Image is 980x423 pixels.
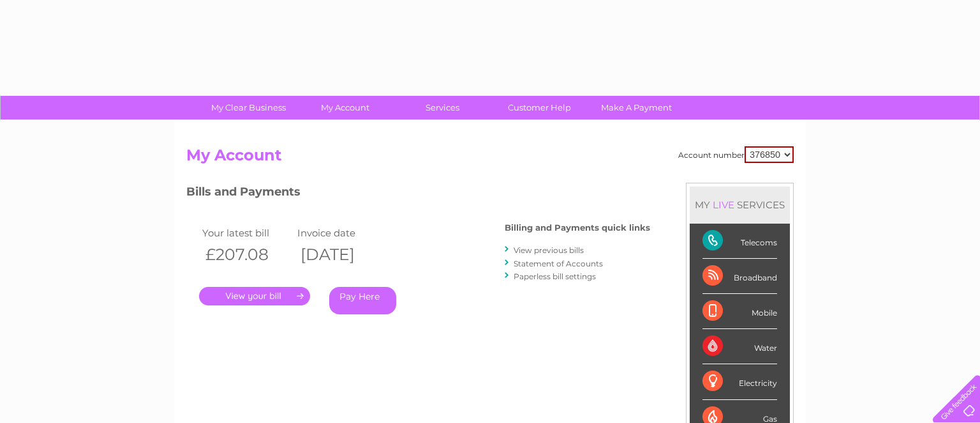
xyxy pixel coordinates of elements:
[196,96,301,119] a: My Clear Business
[186,183,650,205] h3: Bills and Payments
[199,287,310,305] a: .
[702,329,777,364] div: Water
[487,96,592,119] a: Customer Help
[293,96,398,119] a: My Account
[329,287,396,314] a: Pay Here
[186,146,794,171] h2: My Account
[702,224,777,259] div: Telecoms
[678,146,794,163] div: Account number
[514,259,603,268] a: Statement of Accounts
[294,224,389,242] td: Invoice date
[702,294,777,329] div: Mobile
[199,224,294,242] td: Your latest bill
[294,242,389,268] th: [DATE]
[584,96,689,119] a: Make A Payment
[199,242,294,268] th: £207.08
[390,96,495,119] a: Services
[690,187,790,223] div: MY SERVICES
[702,259,777,294] div: Broadband
[505,223,650,233] h4: Billing and Payments quick links
[514,272,596,281] a: Paperless bill settings
[514,245,584,255] a: View previous bills
[702,364,777,399] div: Electricity
[710,199,737,211] div: LIVE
